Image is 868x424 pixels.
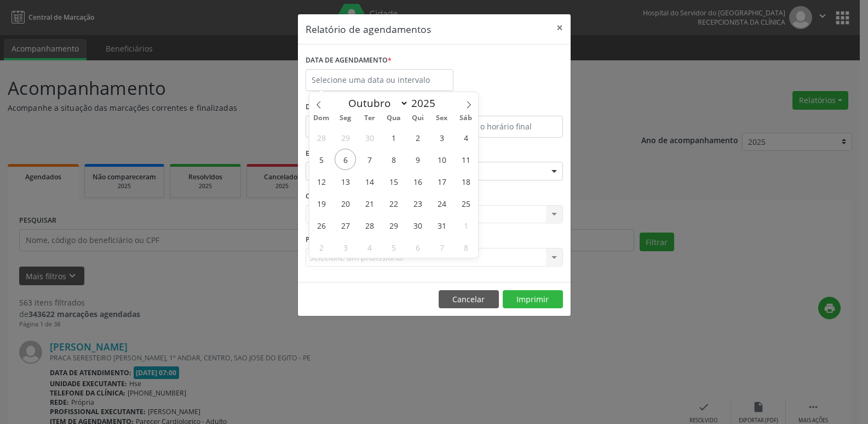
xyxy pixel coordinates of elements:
[311,171,332,192] span: Outubro 12, 2025
[455,127,476,148] span: Outubro 4, 2025
[311,149,332,170] span: Outubro 5, 2025
[306,116,432,138] input: Selecione o horário inicial
[311,236,332,258] span: Novembro 2, 2025
[306,188,336,205] label: CLÍNICA
[359,193,380,214] span: Outubro 21, 2025
[335,236,356,258] span: Novembro 3, 2025
[437,116,563,138] input: Selecione o horário final
[383,149,404,170] span: Outubro 8, 2025
[306,145,357,162] label: ESPECIALIDADE
[335,127,356,148] span: Setembro 29, 2025
[455,149,476,170] span: Outubro 11, 2025
[431,171,452,192] span: Outubro 17, 2025
[311,127,332,148] span: Setembro 28, 2025
[306,52,392,69] label: DATA DE AGENDAMENTO
[306,69,453,91] input: Selecione uma data ou intervalo
[306,231,355,248] label: PROFISSIONAL
[407,236,428,258] span: Novembro 6, 2025
[335,214,356,236] span: Outubro 27, 2025
[383,193,404,214] span: Outubro 22, 2025
[455,236,476,258] span: Novembro 8, 2025
[407,127,428,148] span: Outubro 2, 2025
[382,115,406,122] span: Qua
[455,171,476,192] span: Outubro 18, 2025
[431,149,452,170] span: Outubro 10, 2025
[359,149,380,170] span: Outubro 7, 2025
[455,193,476,214] span: Outubro 25, 2025
[306,99,432,116] label: De
[311,214,332,236] span: Outubro 26, 2025
[335,193,356,214] span: Outubro 20, 2025
[334,115,358,122] span: Seg
[407,193,428,214] span: Outubro 23, 2025
[383,236,404,258] span: Novembro 5, 2025
[431,236,452,258] span: Novembro 7, 2025
[335,171,356,192] span: Outubro 13, 2025
[549,14,571,41] button: Close
[406,115,430,122] span: Qui
[431,193,452,214] span: Outubro 24, 2025
[383,171,404,192] span: Outubro 15, 2025
[455,214,476,236] span: Novembro 1, 2025
[383,214,404,236] span: Outubro 29, 2025
[407,214,428,236] span: Outubro 30, 2025
[359,236,380,258] span: Novembro 4, 2025
[311,193,332,214] span: Outubro 19, 2025
[306,22,431,36] h5: Relatório de agendamentos
[439,290,499,309] button: Cancelar
[431,214,452,236] span: Outubro 31, 2025
[407,149,428,170] span: Outubro 9, 2025
[503,290,563,309] button: Imprimir
[343,95,409,111] select: Month
[309,115,334,122] span: Dom
[430,115,454,122] span: Sex
[437,99,563,116] label: ATÉ
[359,171,380,192] span: Outubro 14, 2025
[454,115,478,122] span: Sáb
[431,127,452,148] span: Outubro 3, 2025
[359,214,380,236] span: Outubro 28, 2025
[358,115,382,122] span: Ter
[409,96,445,110] input: Year
[407,171,428,192] span: Outubro 16, 2025
[359,127,380,148] span: Setembro 30, 2025
[383,127,404,148] span: Outubro 1, 2025
[335,149,356,170] span: Outubro 6, 2025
